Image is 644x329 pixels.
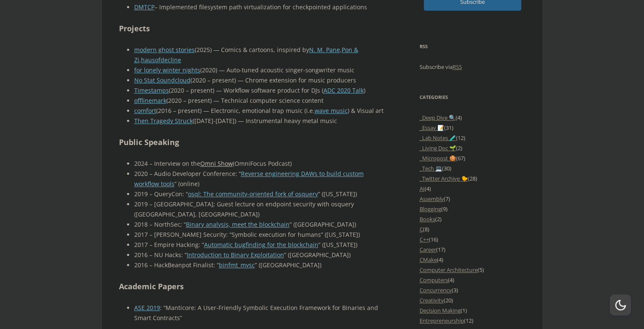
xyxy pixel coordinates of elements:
a: for lonely winter nights [134,66,200,74]
a: Computer Architecture [420,266,478,274]
li: (12) [420,133,525,143]
h2: Academic Papers [119,280,384,293]
a: No Stat Soundcloud [134,76,191,84]
a: _Deep Dive 🔍 [420,114,456,121]
li: (2020 – present) — Workflow software product for DJs ( ) [134,85,384,96]
a: Reverse engineering DAWs to build custom workflow tools [134,170,364,188]
li: 2017 – Empire Hacking: “ ” ([US_STATE]) [134,240,384,250]
a: Introduction to Binary Exploitation [187,251,284,259]
li: (2020 – present) — Chrome extension for music producers [134,75,384,85]
li: (8) [420,224,525,234]
a: Automatic bugfinding for the blockchain [204,241,318,249]
a: Pon & Zi [134,46,358,64]
a: _Micropost 🍪 [420,154,456,162]
a: ADC 2020 Talk [323,86,364,94]
h3: RSS [420,41,525,52]
a: wave music [315,107,348,115]
li: (31) [420,123,525,133]
a: _Lab Notes 🧪 [420,134,456,142]
p: Subscribe via [420,62,525,72]
li: 2018 – NorthSec; “ ” ([GEOGRAPHIC_DATA]) [134,219,384,230]
a: C++ [420,236,429,243]
a: offlinemark [134,96,166,104]
a: C [420,225,423,233]
a: comfort [134,107,156,115]
a: RSS [453,63,462,71]
li: (5) [420,265,525,275]
li: (28) [420,173,525,184]
a: AI [420,185,425,192]
li: (67) [420,153,525,163]
a: osql: The community-oriented fork of osquery [188,190,318,198]
li: 2020 – Audio Developer Conference: “ ” (online) [134,169,384,189]
a: ASE 2019 [134,304,160,312]
a: _Tech 💻 [420,164,442,172]
a: _Living Doc 🌱 [420,144,456,152]
li: : “Manticore: A User-Friendly Symbolic Execution Framework for Binaries and Smart Contracts” [134,303,384,323]
h2: Public Speaking [119,136,384,148]
li: 2016 – NU Hacks: “ ” ([GEOGRAPHIC_DATA]) [134,250,384,260]
li: (12) [420,315,525,326]
a: Career [420,246,436,253]
li: (2020 – present) — Technical computer science content [134,96,384,106]
a: Omni Show [200,159,233,167]
li: (1) [420,305,525,315]
li: (9) [420,204,525,214]
a: binfmt_mysc [219,261,255,269]
a: Decision Making [420,307,461,314]
li: (4) [420,184,525,194]
li: (30) [420,163,525,173]
li: (7) [420,194,525,204]
a: Assembly [420,195,444,203]
a: _Twitter Archive 🐤 [420,175,468,182]
li: 2016 – HackBeanpot Finalist: “ ” ([GEOGRAPHIC_DATA]) [134,260,384,270]
a: N. M. Pane [309,46,340,54]
a: Creativity [420,296,444,304]
a: Concurrency [420,286,452,294]
a: Books [420,215,435,223]
li: 2019 – QueryCon: “ ” ([US_STATE]) [134,189,384,199]
li: (4) [420,275,525,285]
a: modern ghost stories [134,46,195,54]
a: Binary analysis, meet the blockchain [186,220,290,228]
li: (17) [420,244,525,255]
li: ([DATE]-[DATE]) — Instrumental heavy metal music [134,116,384,126]
a: Timestamps [134,86,169,94]
li: (2) [420,143,525,153]
a: _Essay 📝 [420,124,444,132]
li: (2016 – present) — Electronic, emotional trap music (i.e. ) & Visual art [134,106,384,116]
a: DMTCP [134,3,155,11]
a: CMake [420,256,437,263]
a: Computers [420,276,448,284]
li: (4) [420,255,525,265]
li: (2025) — Comics & cartoons, inspired by , , [134,45,384,65]
a: Then Tragedy Struck [134,117,193,125]
h2: Projects [119,22,384,35]
li: (2020) — Auto-tuned acoustic singer-songwriter music [134,65,384,75]
li: (20) [420,295,525,305]
a: Entrepreneurship [420,317,464,324]
li: – Implemented filesystem path virtualization for checkpointed applications [134,2,384,12]
li: 2017 – [PERSON_NAME] Security: “Symbolic execution for humans” ([US_STATE]) [134,230,384,240]
li: 2019 – [GEOGRAPHIC_DATA]; Guest lecture on endpoint security with osquery ([GEOGRAPHIC_DATA], [GE... [134,199,384,219]
li: (2) [420,214,525,224]
li: (3) [420,285,525,295]
li: (16) [420,234,525,244]
h3: Categories [420,92,525,102]
li: (4) [420,112,525,123]
a: Blogging [420,205,441,213]
li: 2024 – Interview on the (OmniFocus Podcast) [134,159,384,169]
a: hausofdecline [141,56,181,64]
